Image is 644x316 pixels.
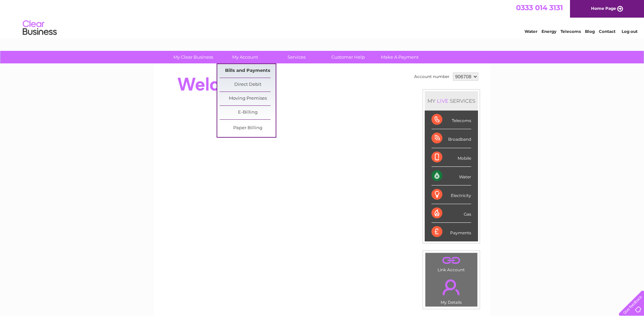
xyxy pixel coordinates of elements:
[220,78,276,92] a: Direct Debit
[436,98,450,104] div: LIVE
[165,51,221,63] a: My Clear Business
[320,51,376,63] a: Customer Help
[585,29,595,34] a: Blog
[427,255,476,266] a: .
[425,274,478,307] td: My Details
[372,51,428,63] a: Make A Payment
[431,167,471,185] div: Water
[425,253,478,274] td: Link Account
[599,29,615,34] a: Contact
[269,51,325,63] a: Services
[220,121,276,135] a: Paper Billing
[425,91,478,111] div: MY SERVICES
[220,64,276,78] a: Bills and Payments
[431,204,471,223] div: Gas
[525,29,537,34] a: Water
[541,29,556,34] a: Energy
[431,129,471,148] div: Broadband
[560,29,581,34] a: Telecoms
[516,3,563,12] a: 0333 014 3131
[412,71,451,82] td: Account number
[220,92,276,105] a: Moving Premises
[162,4,483,33] div: Clear Business is a trading name of Verastar Limited (registered in [GEOGRAPHIC_DATA] No. 3667643...
[22,18,57,38] img: logo.png
[431,185,471,204] div: Electricity
[431,111,471,129] div: Telecoms
[427,275,476,299] a: .
[431,148,471,167] div: Mobile
[217,51,273,63] a: My Account
[431,223,471,241] div: Payments
[622,29,638,34] a: Log out
[220,106,276,119] a: E-Billing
